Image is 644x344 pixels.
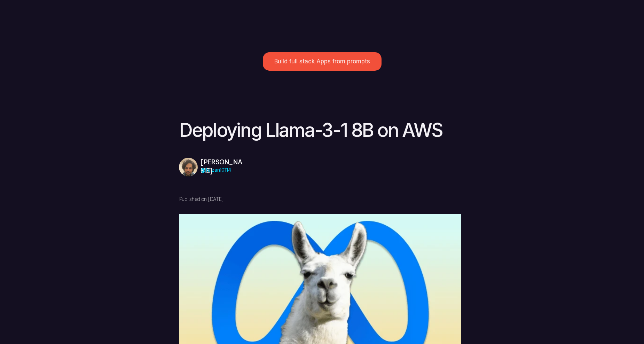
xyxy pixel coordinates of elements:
[201,158,248,175] p: [PERSON_NAME]
[179,119,443,141] a: Deploying Llama-3-1 8B on AWS
[179,196,253,202] p: Published on [DATE]
[274,58,370,65] p: Build full stack Apps from prompts
[201,165,248,175] p: @faizan10114
[263,52,382,70] a: Build full stack Apps from prompts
